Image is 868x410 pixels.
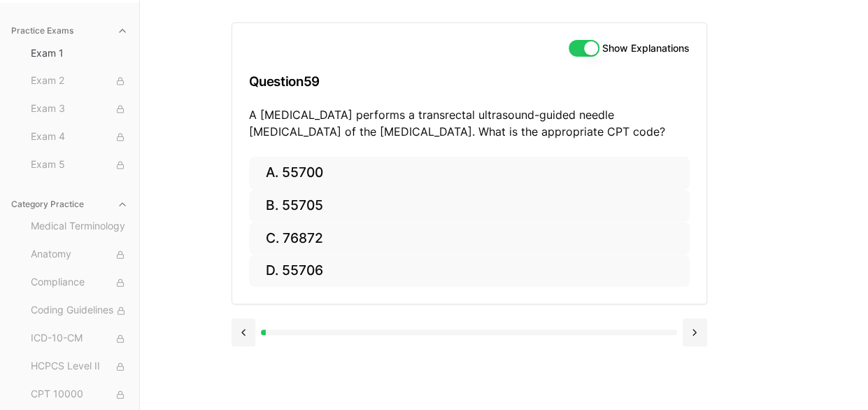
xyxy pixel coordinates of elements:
button: Anatomy [25,243,134,266]
span: Exam 3 [31,101,128,117]
h3: Question 59 [249,61,690,102]
button: CPT 10000 [25,383,134,406]
button: Exam 1 [25,42,134,64]
span: Medical Terminology [31,219,128,234]
span: HCPCS Level II [31,359,128,374]
button: Coding Guidelines [25,299,134,322]
span: Exam 2 [31,73,128,89]
button: B. 55705 [249,190,690,222]
button: Category Practice [6,193,134,215]
button: Exam 3 [25,98,134,120]
button: ICD-10-CM [25,327,134,350]
button: Exam 4 [25,126,134,148]
p: A [MEDICAL_DATA] performs a transrectal ultrasound-guided needle [MEDICAL_DATA] of the [MEDICAL_D... [249,106,690,140]
button: Medical Terminology [25,215,134,238]
button: Practice Exams [6,20,134,42]
span: Anatomy [31,247,128,262]
button: A. 55700 [249,157,690,190]
span: Compliance [31,275,128,290]
label: Show Explanations [602,43,690,53]
button: Exam 5 [25,154,134,176]
button: Compliance [25,271,134,294]
span: CPT 10000 [31,387,128,402]
span: Exam 4 [31,129,128,145]
button: Exam 2 [25,70,134,92]
button: HCPCS Level II [25,355,134,378]
span: Coding Guidelines [31,303,128,318]
button: C. 76872 [249,222,690,255]
span: Exam 5 [31,157,128,173]
span: ICD-10-CM [31,331,128,346]
span: Exam 1 [31,46,128,60]
button: D. 55706 [249,255,690,288]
